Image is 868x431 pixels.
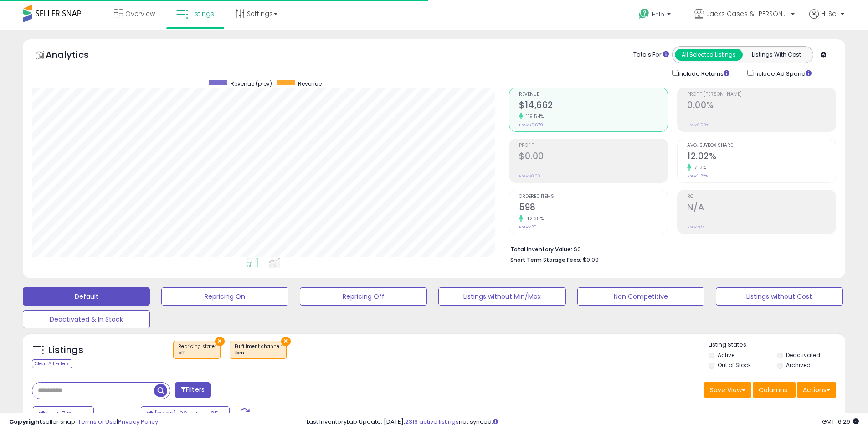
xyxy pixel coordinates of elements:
[231,80,272,88] span: Revenue (prev)
[32,359,72,368] div: Clear All Filters
[190,9,214,18] span: Listings
[46,410,82,419] span: Last 7 Days
[519,143,668,148] span: Profit
[9,417,42,426] strong: Copyright
[704,382,751,398] button: Save View
[638,8,650,20] i: Get Help
[633,51,669,59] div: Totals For
[687,100,836,112] h2: 0.00%
[742,49,810,61] button: Listings With Cost
[178,343,216,357] span: Repricing state :
[687,122,709,128] small: Prev: 0.00%
[519,100,668,112] h2: $14,662
[632,1,680,30] a: Help
[583,255,599,264] span: $0.00
[665,68,740,78] div: Include Returns
[718,361,751,369] label: Out of Stock
[118,417,158,426] a: Privacy Policy
[46,48,107,63] h5: Analytics
[175,382,211,398] button: Filters
[510,243,829,254] li: $0
[235,343,282,357] span: Fulfillment channel :
[519,202,668,214] h2: 598
[300,287,427,306] button: Repricing Off
[78,417,117,426] a: Terms of Use
[510,256,581,264] b: Short Term Storage Fees:
[687,143,836,148] span: Avg. Buybox Share
[691,164,706,171] small: 7.13%
[687,173,708,179] small: Prev: 11.22%
[577,287,704,306] button: Non Competitive
[23,287,150,306] button: Default
[786,361,811,369] label: Archived
[23,310,150,328] button: Deactivated & In Stock
[786,351,820,359] label: Deactivated
[48,344,83,357] h5: Listings
[687,92,836,97] span: Profit [PERSON_NAME]
[753,382,796,398] button: Columns
[178,350,216,356] div: off
[709,341,845,349] p: Listing States:
[687,202,836,214] h2: N/A
[716,287,843,306] button: Listings without Cost
[235,350,282,356] div: fbm
[821,9,838,18] span: Hi Sol
[9,418,158,426] div: seller snap | |
[405,417,459,426] a: 2319 active listings
[740,68,826,78] div: Include Ad Spend
[519,92,668,97] span: Revenue
[281,337,291,346] button: ×
[519,194,668,199] span: Ordered Items
[519,122,543,128] small: Prev: $6,679
[675,49,743,61] button: All Selected Listings
[687,194,836,199] span: ROI
[822,417,859,426] span: 2025-08-13 16:29 GMT
[154,410,218,419] span: [DATE]-30 - Aug-05
[519,173,540,179] small: Prev: $0.00
[519,224,537,230] small: Prev: 420
[95,410,137,419] span: Compared to:
[298,80,322,88] span: Revenue
[797,382,836,398] button: Actions
[759,385,787,395] span: Columns
[141,406,230,422] button: [DATE]-30 - Aug-05
[215,337,225,346] button: ×
[519,151,668,163] h2: $0.00
[652,10,664,18] span: Help
[33,406,94,422] button: Last 7 Days
[687,224,705,230] small: Prev: N/A
[718,351,734,359] label: Active
[510,245,572,253] b: Total Inventory Value:
[809,9,844,30] a: Hi Sol
[307,418,859,426] div: Last InventoryLab Update: [DATE], not synced.
[125,9,155,18] span: Overview
[161,287,288,306] button: Repricing On
[523,113,544,120] small: 119.54%
[438,287,565,306] button: Listings without Min/Max
[706,9,788,18] span: Jacks Cases & [PERSON_NAME]'s Closet
[523,215,544,222] small: 42.38%
[687,151,836,163] h2: 12.02%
